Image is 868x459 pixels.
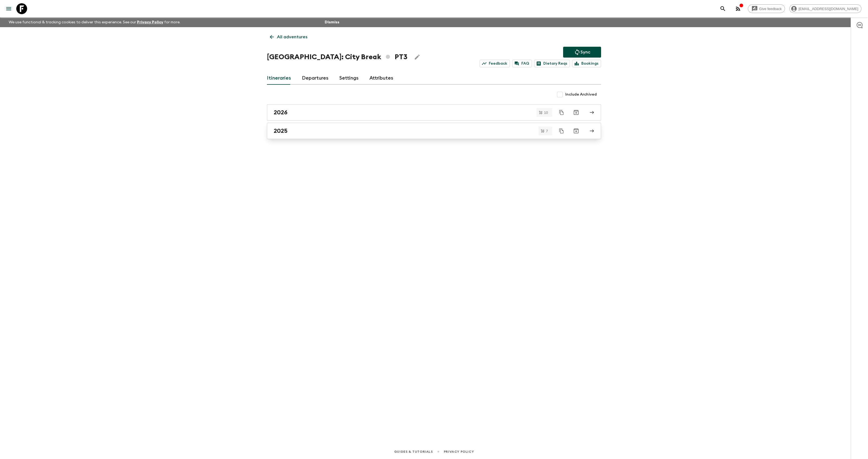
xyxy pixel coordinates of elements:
[339,72,359,85] a: Settings
[412,52,423,62] button: Edit Adventure Title
[267,52,407,62] h1: [GEOGRAPHIC_DATA]: City Break PT3
[572,60,601,67] a: Bookings
[756,7,785,11] span: Give feedback
[717,3,728,14] button: search adventures
[541,111,551,114] span: 10
[543,129,551,133] span: 7
[534,60,570,67] a: Dietary Reqs
[394,449,433,455] a: Guides & Tutorials
[267,72,291,85] a: Itineraries
[580,49,590,55] p: Sync
[557,108,566,117] button: Duplicate
[512,60,532,67] a: FAQ
[748,4,785,13] a: Give feedback
[557,126,566,136] button: Duplicate
[565,92,597,97] span: Include Archived
[267,32,310,42] a: All adventures
[369,72,393,85] a: Attributes
[274,127,288,134] h2: 2025
[796,7,861,11] span: [EMAIL_ADDRESS][DOMAIN_NAME]
[3,3,14,14] button: menu
[302,72,328,85] a: Departures
[480,60,510,67] a: Feedback
[267,123,601,139] a: 2025
[444,449,474,455] a: Privacy Policy
[7,17,183,27] p: We use functional & tracking cookies to deliver this experience. See our for more.
[571,107,582,118] button: Archive
[274,109,288,116] h2: 2026
[267,104,601,121] a: 2026
[789,4,861,13] div: [EMAIL_ADDRESS][DOMAIN_NAME]
[137,20,163,24] a: Privacy Policy
[563,47,601,58] button: Sync adventure departures to the booking engine
[323,18,341,26] button: Dismiss
[571,125,582,136] button: Archive
[277,34,307,40] p: All adventures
